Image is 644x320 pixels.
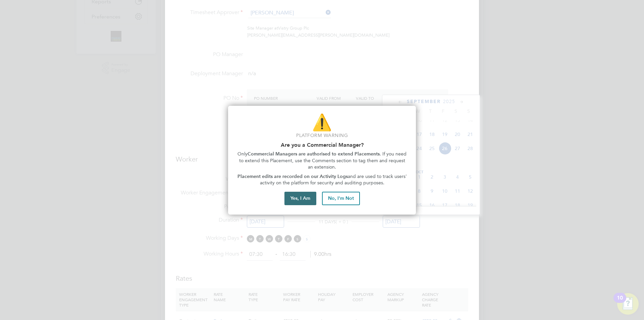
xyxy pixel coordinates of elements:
div: Are you part of the Commercial Team? [228,106,416,215]
p: ⚠️ [236,111,408,134]
h2: Are you a Commercial Manager? [236,142,408,148]
span: . If you need to extend this Placement, use the Comments section to tag them and request an exten... [239,151,408,170]
p: Platform Warning [236,132,408,139]
button: No, I'm Not [322,192,360,205]
span: Only [237,151,248,157]
span: and are used to track users' activity on the platform for security and auditing purposes. [260,174,408,186]
button: Yes, I Am [284,192,316,205]
strong: Commercial Managers are authorised to extend Placements [248,151,380,157]
strong: Placement edits are recorded on our Activity Logs [237,174,348,179]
